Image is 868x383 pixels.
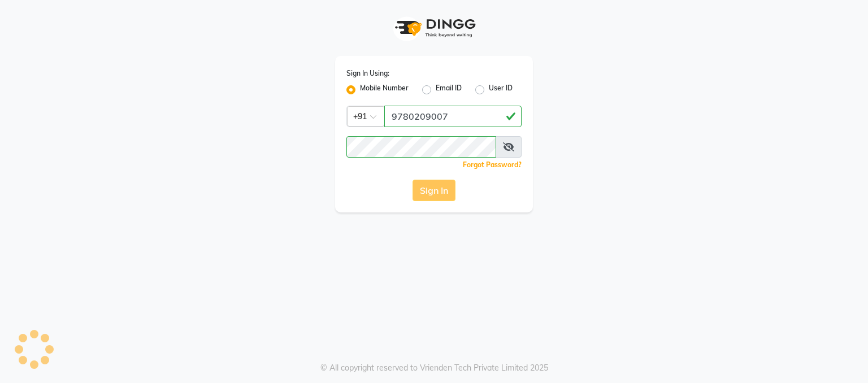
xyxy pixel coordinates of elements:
[384,106,522,127] input: Username
[436,83,462,97] label: Email ID
[360,83,409,97] label: Mobile Number
[489,83,513,97] label: User ID
[346,68,389,79] label: Sign In Using:
[463,160,522,169] a: Forgot Password?
[389,11,479,45] img: logo1.svg
[346,136,496,158] input: Username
